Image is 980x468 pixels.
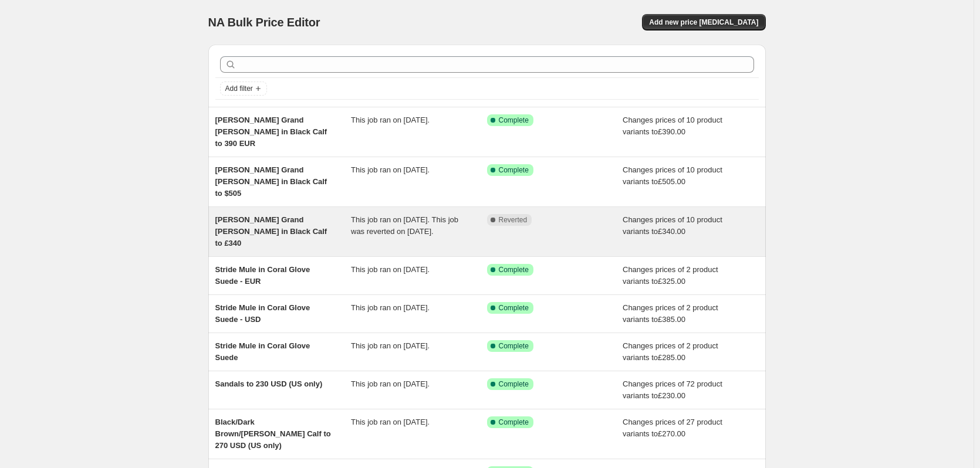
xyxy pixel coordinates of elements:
span: Changes prices of 2 product variants to [623,303,718,324]
span: This job ran on [DATE]. This job was reverted on [DATE]. [351,215,458,236]
span: £230.00 [658,391,685,400]
span: Changes prices of 10 product variants to [623,165,722,186]
span: Complete [499,303,529,313]
button: Add new price [MEDICAL_DATA] [642,14,765,30]
span: [PERSON_NAME] Grand [PERSON_NAME] in Black Calf to £340 [215,215,327,247]
button: Add filter [220,82,267,96]
span: [PERSON_NAME] Grand [PERSON_NAME] in Black Calf to 390 EUR [215,116,327,148]
span: This job ran on [DATE]. [351,265,430,274]
span: £325.00 [658,277,685,286]
span: This job ran on [DATE]. [351,418,430,426]
span: This job ran on [DATE]. [351,165,430,174]
span: Stride Mule in Coral Glove Suede - USD [215,303,310,324]
span: £385.00 [658,315,685,324]
span: Complete [499,265,529,274]
span: Add filter [225,84,253,93]
span: Complete [499,379,529,389]
span: Changes prices of 2 product variants to [623,265,718,286]
span: Complete [499,165,529,175]
span: Complete [499,116,529,125]
span: Complete [499,418,529,427]
span: £390.00 [658,127,685,136]
span: £505.00 [658,177,685,186]
span: Sandals to 230 USD (US only) [215,379,323,388]
span: Add new price [MEDICAL_DATA] [649,18,758,27]
span: Stride Mule in Coral Glove Suede - EUR [215,265,310,286]
span: This job ran on [DATE]. [351,341,430,350]
span: Changes prices of 27 product variants to [623,418,722,438]
span: Changes prices of 10 product variants to [623,116,722,136]
span: Complete [499,341,529,351]
span: This job ran on [DATE]. [351,116,430,124]
span: Changes prices of 72 product variants to [623,379,722,400]
span: Changes prices of 2 product variants to [623,341,718,362]
span: Reverted [499,215,528,225]
span: This job ran on [DATE]. [351,303,430,312]
span: Changes prices of 10 product variants to [623,215,722,236]
span: [PERSON_NAME] Grand [PERSON_NAME] in Black Calf to $505 [215,165,327,198]
span: £340.00 [658,227,685,236]
span: Black/Dark Brown/[PERSON_NAME] Calf to 270 USD (US only) [215,418,331,450]
span: Stride Mule in Coral Glove Suede [215,341,310,362]
span: This job ran on [DATE]. [351,379,430,388]
span: NA Bulk Price Editor [208,16,320,29]
span: £285.00 [658,353,685,362]
span: £270.00 [658,429,685,438]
